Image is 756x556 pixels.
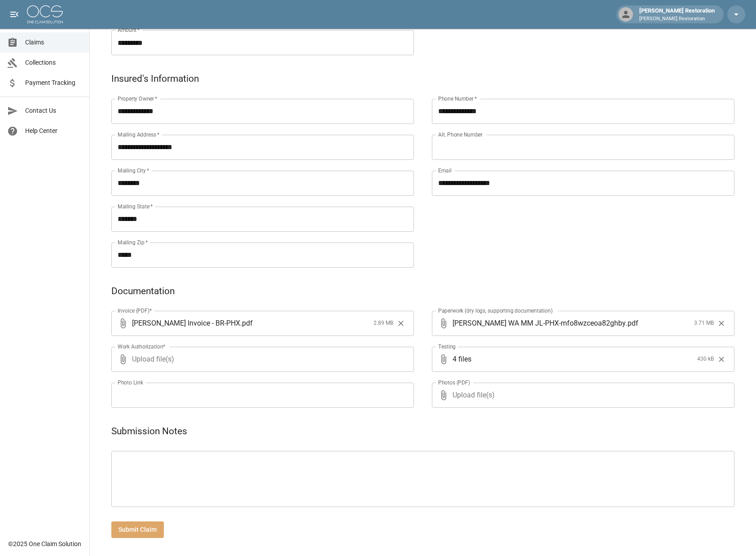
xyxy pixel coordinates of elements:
label: Invoice (PDF)* [118,307,152,314]
span: Payment Tracking [25,78,82,88]
span: 430 kB [697,355,714,364]
button: Clear [715,353,728,366]
span: [PERSON_NAME] Invoice - BR-PHX [132,318,240,328]
button: Clear [715,317,728,330]
label: Email [438,167,452,174]
button: Submit Claim [111,521,164,538]
label: Work Authorization* [118,343,166,350]
label: Mailing State [118,203,153,210]
label: Mailing City [118,167,149,174]
label: Alt. Phone Number [438,131,483,138]
span: Help Center [25,126,82,136]
label: Property Owner [118,95,158,102]
span: Collections [25,58,82,67]
span: 3.71 MB [694,319,714,328]
span: 4 files [453,347,694,372]
label: Amount [118,26,140,34]
span: Contact Us [25,106,82,115]
button: open drawer [5,5,23,23]
img: ocs-logo-white-transparent.png [27,5,63,23]
div: [PERSON_NAME] Restoration [636,6,718,22]
button: Clear [394,317,408,330]
div: © 2025 One Claim Solution [8,539,81,548]
label: Testing [438,343,456,350]
span: . pdf [626,318,638,328]
span: 2.89 MB [374,319,393,328]
label: Mailing Address [118,131,159,138]
span: . pdf [240,318,253,328]
span: [PERSON_NAME] WA MM JL-PHX-mfo8wzceoa82ghby [453,318,626,328]
p: [PERSON_NAME] Restoration [639,15,715,23]
span: Claims [25,38,82,47]
span: Upload file(s) [132,347,390,372]
label: Mailing Zip [118,238,148,246]
label: Photo Link [118,379,143,386]
label: Paperwork (dry logs, supporting documentation) [438,307,553,314]
label: Photos (PDF) [438,379,470,386]
label: Phone Number [438,95,477,102]
span: Upload file(s) [453,383,710,408]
